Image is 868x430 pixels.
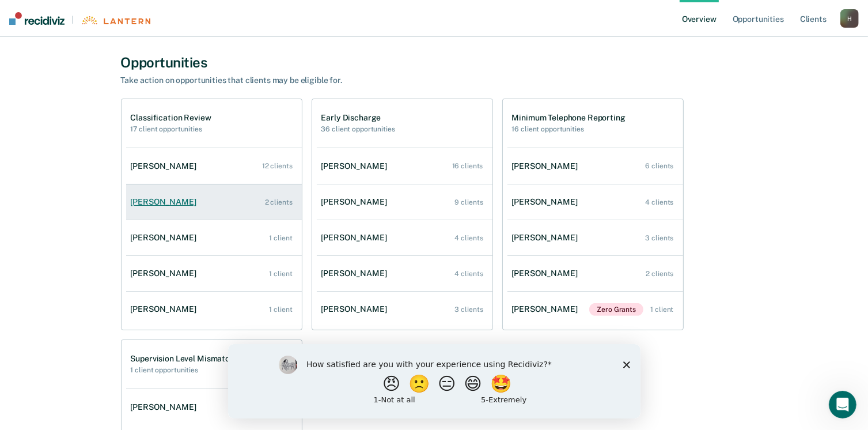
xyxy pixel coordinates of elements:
div: [PERSON_NAME] [512,197,582,207]
h1: Classification Review [131,113,211,123]
h2: 16 client opportunities [512,125,626,133]
div: 12 clients [262,162,293,170]
iframe: Survey by Kim from Recidiviz [228,344,640,418]
a: [PERSON_NAME]Zero Grants 1 client [507,292,683,327]
div: 1 client [650,305,673,314]
h1: Supervision Level Mismatch [131,354,234,364]
div: 9 clients [455,198,483,206]
div: [PERSON_NAME] [321,269,392,278]
div: [PERSON_NAME] [512,161,582,171]
a: [PERSON_NAME] 1 client [126,293,302,326]
div: Take action on opportunities that clients may be eligible for. [121,76,524,85]
div: [PERSON_NAME] [131,197,201,207]
span: Zero Grants [589,303,643,316]
h1: Early Discharge [321,113,395,123]
div: 1 client [269,305,292,314]
div: 4 clients [455,234,483,242]
a: [PERSON_NAME] 3 clients [507,221,683,254]
div: [PERSON_NAME] [131,161,201,171]
div: 6 clients [646,162,674,170]
div: [PERSON_NAME] [512,269,582,278]
div: 16 clients [452,162,483,170]
img: Recidiviz [9,12,65,25]
div: 1 client [269,234,292,242]
div: [PERSON_NAME] [321,233,392,243]
a: [PERSON_NAME] 1 client [126,221,302,254]
a: [PERSON_NAME] 16 clients [317,150,492,183]
div: [PERSON_NAME] [131,269,201,278]
a: [PERSON_NAME] 4 clients [317,221,492,254]
div: [PERSON_NAME] [131,304,201,314]
a: [PERSON_NAME] 4 clients [507,186,683,218]
div: [PERSON_NAME] [512,304,582,314]
h2: 17 client opportunities [131,125,211,133]
a: [PERSON_NAME] 4 clients [317,257,492,290]
a: | [9,12,150,25]
a: [PERSON_NAME] 6 clients [507,150,683,183]
h2: 36 client opportunities [321,125,395,133]
div: [PERSON_NAME] [131,402,201,412]
iframe: Intercom live chat [829,391,856,418]
div: [PERSON_NAME] [321,304,392,314]
a: [PERSON_NAME] 9 clients [317,186,492,218]
a: [PERSON_NAME] 2 clients [126,186,302,218]
img: Lantern [81,16,150,25]
div: 4 clients [455,270,483,278]
div: Opportunities [121,54,748,71]
div: [PERSON_NAME] [321,197,392,207]
div: [PERSON_NAME] [512,233,582,243]
div: [PERSON_NAME] [321,161,392,171]
a: [PERSON_NAME] 1 client [126,391,302,424]
button: H [840,9,859,28]
div: [PERSON_NAME] [131,233,201,243]
div: 1 client [269,270,292,278]
a: [PERSON_NAME] 2 clients [507,257,683,290]
div: 2 clients [265,198,293,206]
div: 2 clients [646,270,674,278]
a: [PERSON_NAME] 12 clients [126,150,302,183]
div: 3 clients [455,305,483,314]
a: [PERSON_NAME] 3 clients [317,293,492,326]
a: [PERSON_NAME] 1 client [126,257,302,290]
h2: 1 client opportunities [131,366,234,374]
span: | [65,15,81,25]
h1: Minimum Telephone Reporting [512,113,626,123]
div: 3 clients [646,234,674,242]
div: 4 clients [646,198,674,206]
